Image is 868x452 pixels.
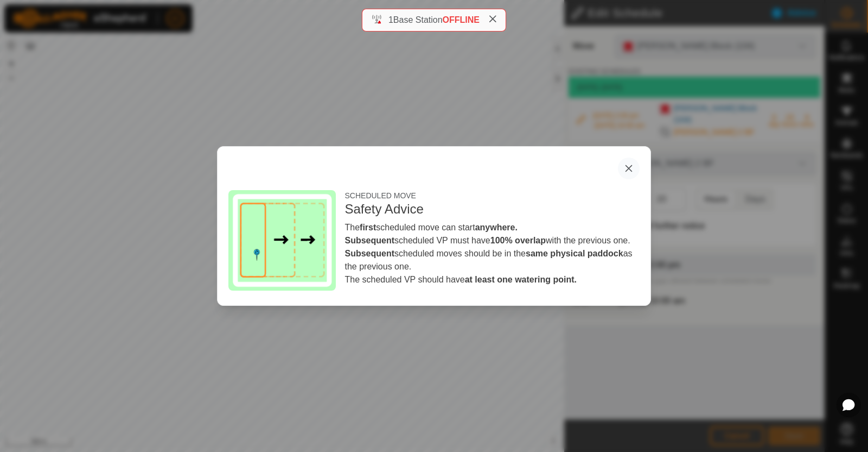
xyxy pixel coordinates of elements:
[344,221,640,234] li: The scheduled move can start
[360,223,376,232] strong: first
[443,15,480,24] span: OFFLINE
[465,275,577,284] strong: at least one watering point.
[393,15,443,24] span: Base Station
[344,273,640,286] li: The scheduled VP should have
[475,223,518,232] strong: anywhere.
[388,15,393,24] span: 1
[344,234,640,247] li: scheduled VP must have with the previous one.
[228,190,336,291] img: Schedule VP Rule
[344,249,394,258] strong: Subsequent
[344,236,394,245] strong: Subsequent
[344,190,640,202] div: SCHEDULED MOVE
[344,247,640,273] li: scheduled moves should be in the as the previous one.
[526,249,623,258] strong: same physical paddock
[344,202,640,217] h4: Safety Advice
[490,236,546,245] strong: 100% overlap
